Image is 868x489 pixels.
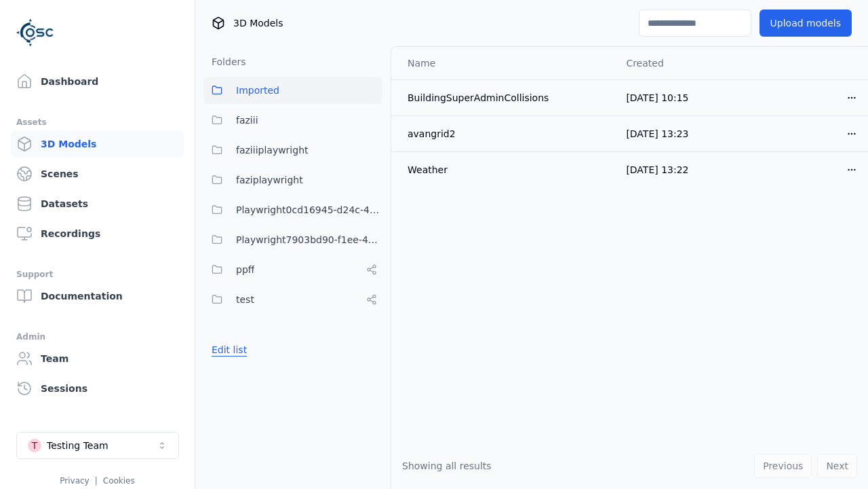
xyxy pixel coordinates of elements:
th: Created [615,47,742,79]
span: Playwright0cd16945-d24c-45f9-a8ba-c74193e3fd84 [236,202,382,218]
span: faziplaywright [236,172,303,188]
a: Datasets [11,190,184,217]
a: Sessions [11,375,184,402]
button: Edit list [203,338,255,362]
span: [DATE] 13:22 [626,164,688,175]
button: faziplaywright [203,166,382,194]
span: 3D Models [233,16,283,30]
div: BuildingSuperAdminCollisions [408,91,604,105]
div: avangrid2 [408,127,604,141]
th: Name [391,47,615,79]
a: Team [11,345,184,372]
button: Select a workspace [16,432,179,459]
div: Weather [408,163,604,177]
a: Scenes [11,160,184,187]
a: Documentation [11,283,184,310]
span: ppff [236,261,254,278]
button: Upload models [759,10,852,37]
div: Testing Team [47,439,108,452]
a: 3D Models [11,130,184,158]
span: Imported [236,82,279,98]
button: Playwright7903bd90-f1ee-40e5-8689-7a943bbd43ef [203,226,382,253]
button: Imported [203,77,382,104]
img: Logo [16,14,54,52]
button: ppff [203,256,382,283]
a: Dashboard [11,68,184,95]
a: Cookies [103,476,135,486]
span: [DATE] 10:15 [626,92,688,103]
div: T [28,439,41,452]
button: faziii [203,107,382,134]
div: Assets [16,114,178,130]
span: test [236,291,254,308]
span: faziii [236,112,258,128]
span: [DATE] 13:23 [626,128,688,139]
span: faziiiplaywright [236,142,309,158]
button: faziiiplaywright [203,137,382,164]
button: test [203,286,382,313]
button: Playwright0cd16945-d24c-45f9-a8ba-c74193e3fd84 [203,196,382,223]
h3: Folders [203,55,246,69]
span: Playwright7903bd90-f1ee-40e5-8689-7a943bbd43ef [236,232,382,248]
span: Showing all results [402,460,492,471]
div: Admin [16,329,178,345]
span: | [95,476,98,486]
a: Privacy [60,476,89,486]
a: Recordings [11,220,184,247]
div: Support [16,266,178,283]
